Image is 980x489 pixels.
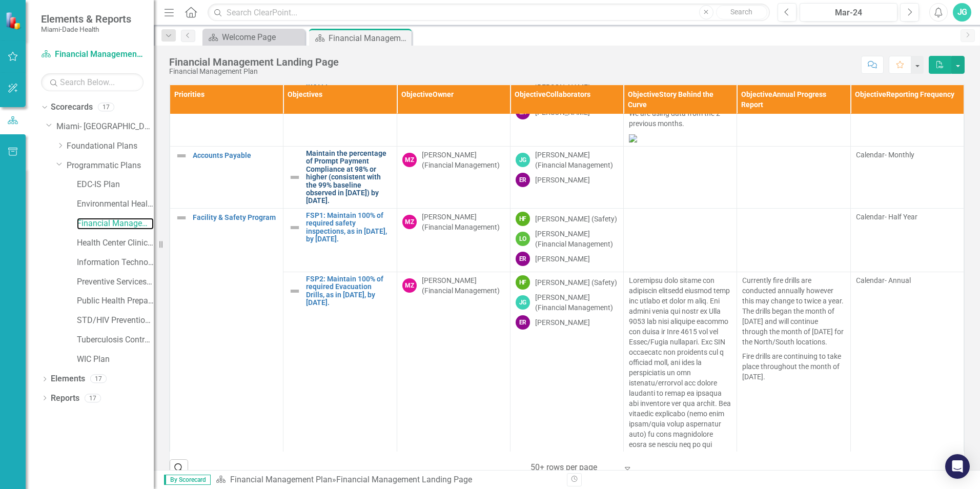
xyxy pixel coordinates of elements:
div: ER [516,315,530,330]
div: [PERSON_NAME] [535,254,590,264]
div: MZ [402,278,417,293]
a: Environmental Health Plan [77,198,154,210]
div: [PERSON_NAME] (Safety) [535,277,617,288]
div: [PERSON_NAME] [535,317,590,328]
div: Financial Management Landing Page [336,475,472,484]
img: Not Defined [175,212,188,224]
a: Preventive Services Plan [77,276,154,288]
button: JG [953,3,971,22]
p: Fire drills are continuing to take place throughout the month of [DATE]. [742,349,845,382]
div: LO [516,232,530,246]
div: » [216,474,559,486]
img: Not Defined [289,171,301,184]
a: Elements [51,373,85,385]
a: Financial Management Plan [77,218,154,230]
div: Financial Management Landing Page [329,32,409,45]
a: Maintain the percentage of Prompt Payment Compliance at 98% or higher (consistent with the 99% ba... [306,150,391,205]
div: JG [516,153,530,167]
a: WIC Plan [77,354,154,365]
div: 17 [90,375,107,383]
div: HF [516,212,530,226]
div: [PERSON_NAME] (Financial Management) [422,275,505,296]
a: Accounts Payable [193,152,278,159]
div: [PERSON_NAME] (Financial Management) [535,150,618,170]
a: Information Technology Plan [77,257,154,269]
div: Welcome Page [222,31,302,44]
a: Welcome Page [205,31,302,44]
span: Elements & Reports [41,13,131,25]
div: ER [516,173,530,187]
input: Search ClearPoint... [208,4,770,22]
a: Scorecards [51,101,93,113]
div: Mar-24 [803,7,894,19]
div: [PERSON_NAME] (Financial Management) [535,292,618,313]
div: Calendar- Monthly [856,150,958,160]
a: EDC-IS Plan [77,179,154,191]
a: FSP1: Maintain 100% of required safety inspections, as in [DATE], by [DATE]. [306,212,391,243]
a: Programmatic Plans [67,160,154,172]
a: FSP2: Maintain 100% of required Evacuation Drills, as in [DATE], by [DATE]. [306,275,391,307]
small: Miami-Dade Health [41,25,131,33]
a: Miami- [GEOGRAPHIC_DATA] [56,121,154,133]
div: JG [516,295,530,310]
div: Financial Management Plan [169,68,339,75]
div: [PERSON_NAME] (Financial Management) [535,229,618,249]
div: 17 [85,394,101,402]
div: Calendar- Annual [856,275,958,286]
div: HF [516,275,530,290]
a: Financial Management Plan [230,475,332,484]
a: STD/HIV Prevention and Control Plan [77,315,154,327]
div: [PERSON_NAME] (Safety) [535,214,617,224]
div: Open Intercom Messenger [945,454,970,479]
div: Calendar- Half Year [856,212,958,222]
img: Not Defined [289,221,301,234]
img: Not Defined [289,285,301,297]
a: Facility & Safety Program [193,214,278,221]
input: Search Below... [41,73,144,91]
a: Tuberculosis Control & Prevention Plan [77,334,154,346]
button: Search [716,5,767,19]
a: Reports [51,393,79,404]
div: [PERSON_NAME] (Financial Management) [422,150,505,170]
a: Financial Management Plan [41,49,144,60]
img: Not Defined [175,150,188,162]
div: 17 [98,103,114,112]
img: ClearPoint Strategy [5,11,23,30]
div: [PERSON_NAME] [535,175,590,185]
button: Mar-24 [800,3,897,22]
div: ER [516,252,530,266]
div: MZ [402,215,417,229]
div: [PERSON_NAME] (Financial Management) [422,212,505,232]
span: By Scorecard [164,475,211,485]
img: mceclip6.png [629,134,637,142]
p: We are using data from the 2 previous months. [629,106,731,131]
div: Financial Management Landing Page [169,56,339,68]
span: Search [730,8,752,16]
div: MZ [402,153,417,167]
p: Currently fire drills are conducted annually however this may change to twice a year. The drills ... [742,275,845,349]
a: Foundational Plans [67,140,154,152]
a: Health Center Clinical Admin Support Plan [77,237,154,249]
a: Public Health Preparedness Plan [77,295,154,307]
